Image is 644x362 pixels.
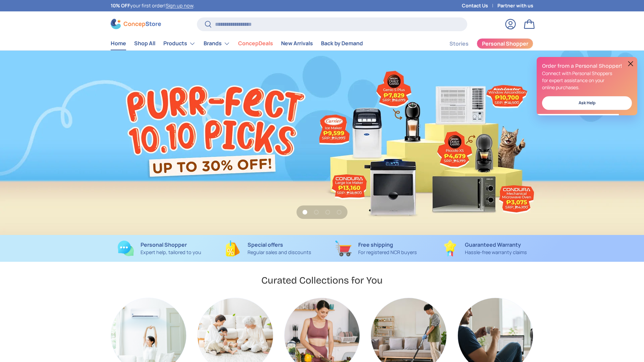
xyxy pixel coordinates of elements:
[449,37,469,50] a: Stories
[281,37,313,50] a: New Arrivals
[436,240,533,256] a: Guaranteed Warranty Hassle-free warranty claims
[358,241,393,248] strong: Free shipping
[261,274,383,287] h2: Curated Collections for You
[248,249,311,256] p: Regular sales and discounts
[219,240,317,256] a: Special offers Regular sales and discounts
[542,70,632,91] p: Connect with Personal Shoppers for expert assistance on your online purchases.
[238,37,273,50] a: ConcepDeals
[111,19,161,29] img: ConcepStore
[465,249,527,256] p: Hassle-free warranty claims
[433,37,533,50] nav: Secondary
[111,2,195,9] p: your first order! .
[542,62,632,70] h2: Order from a Personal Shopper!
[358,249,417,256] p: For registered NCR buyers
[542,96,632,110] a: Ask Help
[166,2,193,9] a: Sign up now
[327,240,425,256] a: Free shipping For registered NCR buyers
[111,37,363,50] nav: Primary
[204,37,230,50] a: Brands
[477,38,533,49] a: Personal Shopper
[497,2,533,9] a: Partner with us
[141,249,201,256] p: Expert help, tailored to you
[200,37,234,50] summary: Brands
[159,37,200,50] summary: Products
[141,241,187,248] strong: Personal Shopper
[462,2,497,9] a: Contact Us
[248,241,283,248] strong: Special offers
[111,37,126,50] a: Home
[134,37,155,50] a: Shop All
[321,37,363,50] a: Back by Demand
[111,2,130,9] strong: 10% OFF
[111,240,208,256] a: Personal Shopper Expert help, tailored to you
[465,241,521,248] strong: Guaranteed Warranty
[482,41,528,46] span: Personal Shopper
[163,37,196,50] a: Products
